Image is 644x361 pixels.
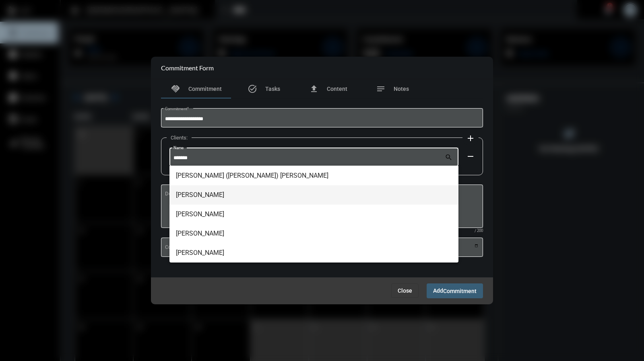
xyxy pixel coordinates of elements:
span: [PERSON_NAME] [176,205,452,224]
span: [PERSON_NAME] [176,224,452,243]
span: Tasks [265,86,280,92]
mat-icon: task_alt [248,84,257,94]
button: AddCommitment [427,283,483,298]
button: Close [391,283,419,298]
span: [PERSON_NAME] [176,185,452,205]
mat-icon: add [466,133,475,143]
span: Notes [394,86,409,92]
span: Add [433,287,477,294]
span: Commitment [188,86,222,92]
mat-icon: file_upload [309,84,319,94]
mat-icon: remove [466,152,475,161]
span: Commitment [443,288,477,294]
span: Content [327,86,347,92]
h2: Commitment Form [161,64,214,72]
mat-hint: / 200 [475,229,483,233]
span: [PERSON_NAME] [176,243,452,263]
span: Close [398,287,412,294]
mat-icon: handshake [171,84,180,94]
label: Clients: [167,135,192,141]
mat-icon: search [445,153,454,163]
span: [PERSON_NAME] ([PERSON_NAME]) [PERSON_NAME] [176,166,452,185]
mat-icon: notes [376,84,386,94]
